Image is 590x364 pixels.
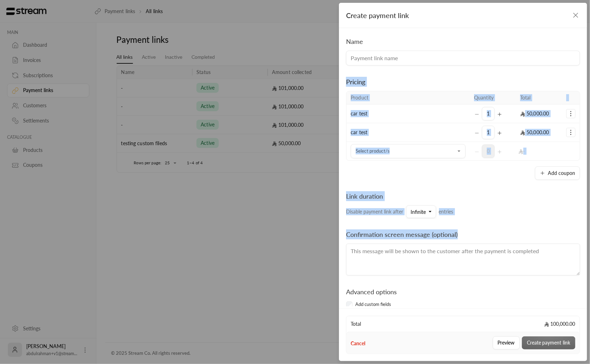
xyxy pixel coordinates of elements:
[535,166,580,180] button: Add coupon
[346,91,580,161] table: Selected Products
[520,129,549,135] span: 50,000.00
[351,110,367,116] span: car test
[346,77,580,87] div: Pricing
[346,229,458,239] div: Confirmation screen message (optional)
[346,209,403,215] span: Disable payment link after
[493,336,520,349] button: Preview
[346,11,409,19] span: Create payment link
[411,209,426,215] span: Infinite
[482,144,495,158] span: 0
[346,191,453,201] div: Link duration
[482,126,495,139] span: 1
[351,340,365,347] button: Cancel
[439,209,453,215] span: entries
[516,91,562,104] th: Total
[355,301,391,308] label: Add custom fields
[351,129,367,135] span: car test
[470,91,516,104] th: Quantity
[482,107,495,120] span: 1
[346,51,580,66] input: Payment link name
[455,147,463,155] button: Open
[346,91,470,104] th: Product
[516,142,562,160] td: -
[346,36,363,46] div: Name
[520,110,549,116] span: 50,000.00
[351,320,361,328] span: Total
[544,320,575,328] span: 100,000.00
[346,287,397,297] div: Advanced options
